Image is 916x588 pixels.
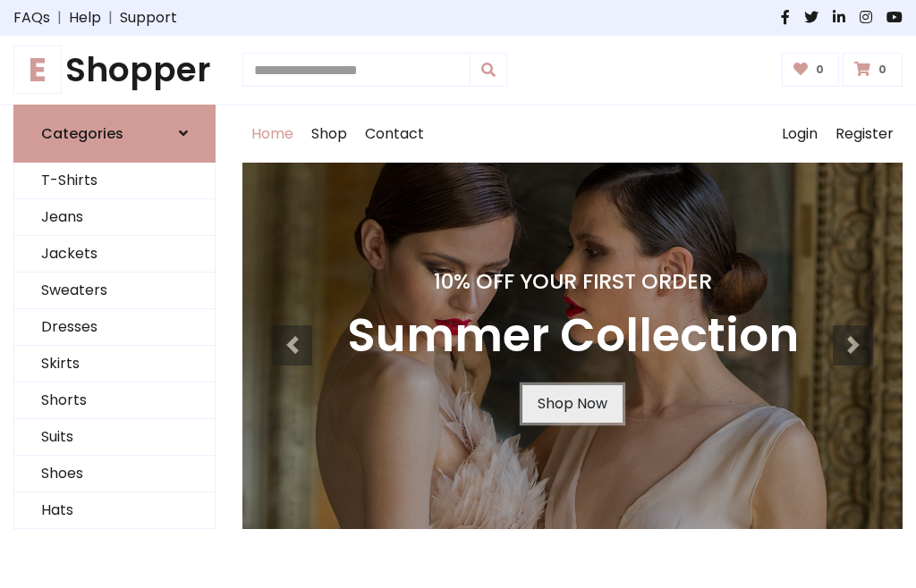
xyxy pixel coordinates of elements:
a: FAQs [13,7,50,29]
h1: Shopper [13,50,216,90]
a: Login [773,105,827,163]
span: 0 [811,62,828,78]
a: Categories [13,105,216,163]
a: Shoes [14,456,215,492]
a: Shop Now [522,385,623,423]
a: Dresses [14,309,215,346]
a: Support [120,7,177,29]
a: 0 [843,53,903,87]
a: Hats [14,492,215,529]
a: Sweaters [14,273,215,309]
span: E [13,46,62,94]
a: Jeans [14,199,215,236]
h6: Categories [41,125,123,142]
span: | [50,7,69,29]
a: Shop [302,105,356,163]
a: Contact [356,105,433,163]
a: 0 [782,53,840,87]
a: T-Shirts [14,163,215,199]
h3: Summer Collection [347,308,799,364]
a: Help [69,7,101,29]
span: | [101,7,120,29]
a: EShopper [13,50,216,90]
a: Home [242,105,302,163]
a: Skirts [14,346,215,382]
a: Suits [14,419,215,456]
span: 0 [874,62,891,78]
h4: 10% Off Your First Order [347,269,799,294]
a: Register [827,105,903,163]
a: Jackets [14,236,215,273]
a: Shorts [14,382,215,419]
